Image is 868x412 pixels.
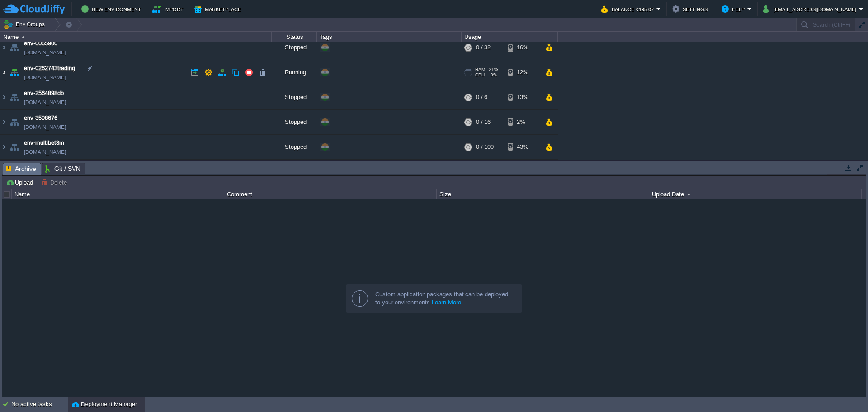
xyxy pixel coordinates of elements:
[375,290,514,307] div: Custom application packages that can be deployed to your environments.
[650,189,861,199] div: Upload Date
[462,32,557,42] div: Usage
[6,178,36,186] button: Upload
[24,98,66,107] span: [DOMAIN_NAME]
[272,32,316,42] div: Status
[0,110,8,134] img: AMDAwAAAACH5BAEAAAAALAAAAAABAAEAAAICRAEAOw==
[272,110,317,134] div: Stopped
[24,73,66,82] a: [DOMAIN_NAME]
[194,4,244,14] button: Marketplace
[8,135,21,159] img: AMDAwAAAACH5BAEAAAAALAAAAAABAAEAAAICRAEAOw==
[475,67,485,72] span: RAM
[508,60,537,85] div: 12%
[763,4,859,14] button: [EMAIL_ADDRESS][DOMAIN_NAME]
[0,60,8,85] img: AMDAwAAAACH5BAEAAAAALAAAAAABAAEAAAICRAEAOw==
[476,35,491,60] div: 0 / 32
[722,4,747,14] button: Help
[8,85,21,109] img: AMDAwAAAACH5BAEAAAAALAAAAAABAAEAAAICRAEAOw==
[24,64,75,73] a: env-0262743trading
[24,48,66,57] a: [DOMAIN_NAME]
[508,110,537,134] div: 2%
[488,72,497,78] span: 0%
[0,85,8,109] img: AMDAwAAAACH5BAEAAAAALAAAAAABAAEAAAICRAEAOw==
[8,60,21,85] img: AMDAwAAAACH5BAEAAAAALAAAAAABAAEAAAICRAEAOw==
[24,114,57,123] a: env-3598676
[152,4,186,14] button: Import
[24,138,64,147] a: env-multibet3m
[489,67,498,72] span: 21%
[24,89,64,98] a: env-2564898db
[3,4,65,15] img: CloudJiffy
[508,135,537,159] div: 43%
[508,35,537,60] div: 16%
[24,123,66,132] a: [DOMAIN_NAME]
[81,4,144,14] button: New Environment
[672,4,710,14] button: Settings
[272,85,317,109] div: Stopped
[317,32,461,42] div: Tags
[24,147,66,156] span: [DOMAIN_NAME]
[8,110,21,134] img: AMDAwAAAACH5BAEAAAAALAAAAAABAAEAAAICRAEAOw==
[45,163,80,174] span: Git / SVN
[476,110,491,134] div: 0 / 16
[272,60,317,85] div: Running
[8,35,21,60] img: AMDAwAAAACH5BAEAAAAALAAAAAABAAEAAAICRAEAOw==
[24,39,57,48] a: env-0065900
[0,35,8,60] img: AMDAwAAAACH5BAEAAAAALAAAAAABAAEAAAICRAEAOw==
[11,397,68,412] div: No active tasks
[0,135,8,159] img: AMDAwAAAACH5BAEAAAAALAAAAAABAAEAAAICRAEAOw==
[41,178,70,186] button: Delete
[6,163,36,175] span: Archive
[432,299,461,306] a: Learn More
[272,35,317,60] div: Stopped
[437,189,649,199] div: Size
[476,85,487,109] div: 0 / 6
[508,85,537,109] div: 13%
[3,18,48,31] button: Env Groups
[21,36,25,38] img: AMDAwAAAACH5BAEAAAAALAAAAAABAAEAAAICRAEAOw==
[601,4,656,14] button: Balance ₹195.07
[12,189,224,199] div: Name
[1,32,271,42] div: Name
[272,135,317,159] div: Stopped
[476,135,494,159] div: 0 / 100
[225,189,436,199] div: Comment
[475,72,485,78] span: CPU
[72,400,137,409] button: Deployment Manager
